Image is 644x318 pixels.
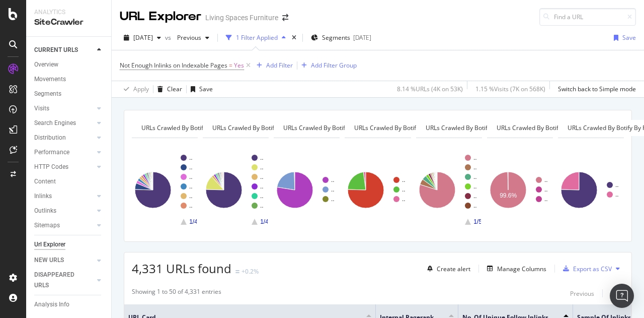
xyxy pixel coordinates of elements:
text: .. [473,193,477,200]
a: HTTP Codes [34,162,94,172]
div: HTTP Codes [34,162,68,172]
button: Previous [570,287,594,299]
div: [DATE] [353,33,371,42]
button: Export as CSV [559,261,612,277]
a: Analysis Info [34,299,104,310]
text: .. [189,193,193,200]
svg: A chart. [487,146,552,234]
div: Search Engines [34,118,76,129]
div: Overview [34,59,58,70]
a: NEW URLS [34,255,94,266]
svg: A chart. [558,146,623,234]
div: Clear [167,85,182,93]
a: DISAPPEARED URLS [34,270,94,291]
div: Content [34,176,56,187]
button: Add Filter Group [297,59,357,72]
h4: URLs Crawled By Botify By pagetype [139,120,258,136]
div: NEW URLS [34,255,64,266]
div: A chart. [416,146,481,234]
div: arrow-right-arrow-left [282,14,288,21]
div: Manage Columns [497,265,546,273]
text: .. [189,173,193,180]
div: Apply [133,85,149,93]
div: A chart. [203,146,268,234]
button: Add Filter [253,59,293,72]
text: .. [402,186,406,193]
div: Save [622,33,636,42]
span: URLs Crawled By Botify By parameters [283,123,391,132]
a: Overview [34,59,104,70]
a: CURRENT URLS [34,45,94,55]
div: Add Filter [266,61,293,70]
span: Not Enough Inlinks on Indexable Pages [120,61,227,70]
button: Manage Columns [483,263,546,275]
button: Apply [120,81,149,97]
a: Url Explorer [34,239,104,250]
div: Open Intercom Messenger [610,284,634,308]
text: 1/5 [473,218,482,225]
text: 1/4 [189,218,198,225]
a: Segments [34,89,104,99]
span: 2025 Sep. 8th [133,33,153,42]
div: 1.15 % Visits ( 7K on 568K ) [475,85,545,93]
text: .. [189,183,193,190]
h4: URLs Crawled By Botify By pagetype_categories [210,120,361,136]
text: .. [260,183,264,190]
button: Previous [173,30,213,46]
svg: A chart. [274,146,339,234]
text: .. [544,196,548,203]
h4: URLs Crawled By Botify By parameters [281,120,407,136]
a: Inlinks [34,191,94,202]
div: 8.14 % URLs ( 4K on 53K ) [397,85,463,93]
span: URLs Crawled By Botify By pagetype_categories [212,123,346,132]
span: Previous [173,33,201,42]
div: Add Filter Group [311,61,357,70]
text: .. [260,154,264,161]
div: Visits [34,103,49,114]
input: Find a URL [539,8,636,26]
div: Analytics [34,8,103,17]
div: Movements [34,74,66,85]
text: .. [331,176,335,183]
text: .. [473,183,477,190]
div: times [290,33,298,43]
div: Save [199,85,213,93]
text: .. [615,191,619,198]
button: Save [187,81,213,97]
div: Segments [34,89,61,99]
div: Performance [34,147,69,158]
div: Living Spaces Furniture [205,13,278,23]
text: .. [189,164,193,171]
text: .. [473,164,477,171]
span: Segments [322,33,350,42]
div: Showing 1 to 50 of 4,331 entries [132,287,221,299]
button: 1 Filter Applied [222,30,290,46]
text: .. [189,154,193,161]
button: Clear [153,81,182,97]
h4: URLs Crawled By Botify By attribution [424,120,545,136]
text: .. [544,176,548,183]
button: [DATE] [120,30,165,46]
div: SiteCrawler [34,17,103,28]
a: Performance [34,147,94,158]
button: Segments[DATE] [307,30,375,46]
text: .. [260,173,264,180]
div: URL Explorer [120,8,201,25]
a: Content [34,176,104,187]
text: .. [189,202,193,209]
text: .. [331,196,335,203]
span: URLs Crawled By Botify By pagetype [141,123,243,132]
span: vs [165,33,173,42]
div: A chart. [132,146,197,234]
button: Switch back to Simple mode [554,81,636,97]
h4: URLs Crawled By Botify By categories [352,120,475,136]
a: Movements [34,74,104,85]
text: .. [473,154,477,161]
text: .. [260,164,264,171]
div: Inlinks [34,191,52,202]
button: Create alert [423,261,470,277]
div: Previous [570,289,594,298]
span: = [229,61,232,70]
text: 1/4 [260,218,269,225]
